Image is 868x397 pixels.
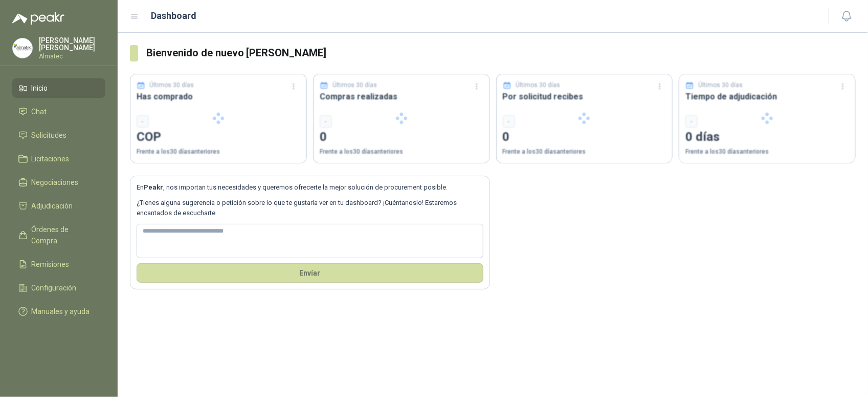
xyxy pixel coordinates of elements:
[151,9,197,23] h1: Dashboard
[146,45,856,61] h3: Bienvenido de nuevo [PERSON_NAME]
[12,173,105,192] a: Negociaciones
[12,126,105,145] a: Solicitudes
[137,198,483,219] p: ¿Tienes alguna sugerencia o petición sobre lo que te gustaría ver en tu dashboard? ¡Cuéntanoslo! ...
[32,259,70,270] span: Remisiones
[32,224,96,246] span: Órdenes de Compra
[12,196,105,216] a: Adjudicación
[144,183,163,191] b: Peakr
[32,153,70,164] span: Licitaciones
[12,149,105,169] a: Licitaciones
[32,306,90,317] span: Manuales y ayuda
[137,263,483,283] button: Envíar
[12,302,105,321] a: Manuales y ayuda
[12,255,105,274] a: Remisiones
[137,182,483,193] p: En , nos importan tus necesidades y queremos ofrecerte la mejor solución de procurement posible.
[32,82,48,94] span: Inicio
[12,102,105,121] a: Chat
[12,220,105,250] a: Órdenes de Compra
[39,53,105,59] p: Almatec
[32,200,73,212] span: Adjudicación
[32,106,47,117] span: Chat
[39,37,105,51] p: [PERSON_NAME] [PERSON_NAME]
[32,177,79,188] span: Negociaciones
[12,12,64,25] img: Logo peakr
[32,130,67,141] span: Solicitudes
[13,38,32,58] img: Company Logo
[32,282,77,294] span: Configuración
[12,78,105,98] a: Inicio
[12,278,105,298] a: Configuración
